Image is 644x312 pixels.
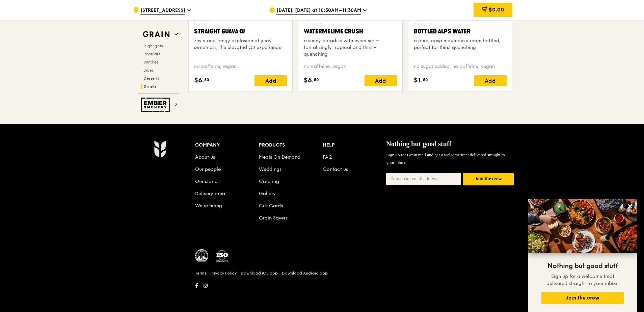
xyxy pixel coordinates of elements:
button: Join the crew [463,173,514,185]
div: zesty and tangy explosion of juicy sweetness, the elevated OJ experience [194,37,287,51]
a: FAQ [323,154,332,160]
a: About us [195,154,215,160]
span: Sign up for a welcome treat delivered straight to your inbox. [546,274,619,286]
a: Download iOS app [241,270,278,276]
div: Straight Guava OJ [194,27,287,36]
h6: Revision [128,290,516,296]
img: Ember Smokery web logo [141,98,172,112]
a: Delivery area [195,191,225,197]
div: Watermelime Crush [304,27,397,36]
img: DSC07876-Edit02-Large.jpeg [528,199,637,253]
div: no sugar added, no caffeine, vegan [414,63,507,70]
span: $6. [304,75,314,85]
a: Download Android app [282,270,328,276]
span: Nothing but good stuff [547,262,618,270]
span: $0.00 [489,6,504,13]
div: a sunny paradise with every sip – tantalisingly tropical and thirst-quenching [304,37,397,58]
a: Terms [195,270,206,276]
div: Add [365,75,397,86]
a: Weddings [259,166,281,172]
span: 50 [204,77,209,82]
div: no caffeine, vegan [304,63,397,70]
img: Grain [154,140,166,157]
a: Our stories [195,179,219,184]
span: Regulars [143,52,160,56]
img: MUIS Halal Certified [195,249,209,263]
button: Join the crew [541,292,624,304]
a: Our people [195,166,221,172]
span: Sign up for Grain mail and get a welcome treat delivered straight to your inbox. [386,152,505,165]
a: Gallery [259,191,276,197]
span: 50 [314,77,319,82]
div: a pure, crisp mountain stream bottled, perfect for thirst quenching [414,37,507,51]
a: Privacy Policy [210,270,237,276]
button: Close [625,201,636,212]
div: Help [323,140,386,150]
div: Bottled Alps Water [414,27,507,36]
img: Grain web logo [141,28,172,41]
span: $6. [194,75,204,85]
a: Gift Cards [259,203,283,209]
span: Desserts [143,76,159,81]
a: Meals On Demand [259,154,300,160]
a: We’re hiring [195,203,222,209]
div: Add [474,75,507,86]
a: Grain Savers [259,215,288,221]
a: Contact us [323,166,348,172]
span: Highlights [143,44,163,48]
div: Company [195,140,259,150]
span: Nothing but good stuff [386,140,451,148]
div: Add [254,75,287,86]
img: ISO Certified [215,249,229,263]
span: Sides [143,68,154,73]
span: [DATE], [DATE] at 10:30AM–11:30AM [276,7,361,15]
input: Non-spam email address [386,173,461,185]
div: Products [259,140,323,150]
a: Catering [259,179,279,184]
span: [STREET_ADDRESS] [140,7,185,15]
span: Bundles [143,60,158,64]
div: no caffeine, vegan [194,63,287,70]
span: 50 [423,77,428,82]
span: Drinks [143,84,157,89]
span: $1. [414,75,423,85]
